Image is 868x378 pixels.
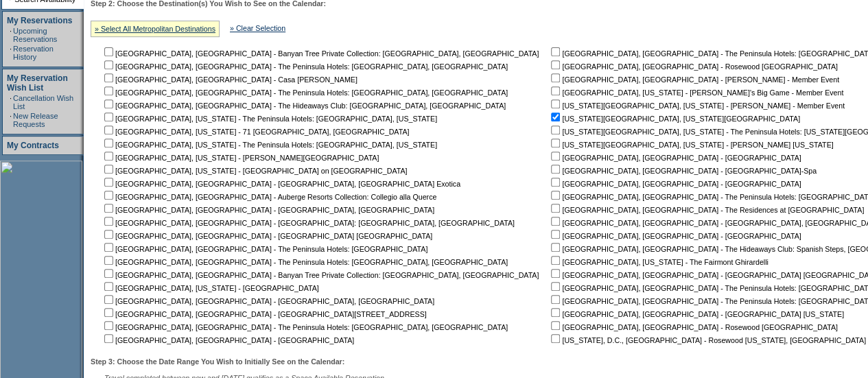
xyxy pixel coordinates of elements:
nobr: [GEOGRAPHIC_DATA], [GEOGRAPHIC_DATA] - The Peninsula Hotels: [GEOGRAPHIC_DATA] [102,245,427,253]
nobr: [GEOGRAPHIC_DATA], [GEOGRAPHIC_DATA] - [GEOGRAPHIC_DATA], [GEOGRAPHIC_DATA] [102,206,434,214]
nobr: [GEOGRAPHIC_DATA], [GEOGRAPHIC_DATA] - [GEOGRAPHIC_DATA] [US_STATE] [548,310,844,318]
nobr: [GEOGRAPHIC_DATA], [GEOGRAPHIC_DATA] - Banyan Tree Private Collection: [GEOGRAPHIC_DATA], [GEOGRA... [102,271,539,279]
nobr: [GEOGRAPHIC_DATA], [GEOGRAPHIC_DATA] - Rosewood [GEOGRAPHIC_DATA] [548,323,837,331]
nobr: [GEOGRAPHIC_DATA], [GEOGRAPHIC_DATA] - The Peninsula Hotels: [GEOGRAPHIC_DATA], [GEOGRAPHIC_DATA] [102,62,508,71]
nobr: [GEOGRAPHIC_DATA], [GEOGRAPHIC_DATA] - [GEOGRAPHIC_DATA] [548,232,801,240]
a: My Contracts [7,141,59,150]
a: My Reservations [7,16,72,25]
nobr: [GEOGRAPHIC_DATA], [US_STATE] - The Fairmont Ghirardelli [548,258,768,266]
nobr: [GEOGRAPHIC_DATA], [GEOGRAPHIC_DATA] - [GEOGRAPHIC_DATA]-Spa [548,167,817,175]
nobr: [GEOGRAPHIC_DATA], [US_STATE] - [GEOGRAPHIC_DATA] [102,284,319,292]
nobr: [GEOGRAPHIC_DATA], [US_STATE] - [PERSON_NAME][GEOGRAPHIC_DATA] [102,154,379,162]
nobr: [GEOGRAPHIC_DATA], [US_STATE] - [GEOGRAPHIC_DATA] on [GEOGRAPHIC_DATA] [102,167,407,175]
a: Reservation History [13,45,54,61]
a: Cancellation Wish List [13,94,73,110]
nobr: [GEOGRAPHIC_DATA], [US_STATE] - The Peninsula Hotels: [GEOGRAPHIC_DATA], [US_STATE] [102,141,437,149]
nobr: [GEOGRAPHIC_DATA], [GEOGRAPHIC_DATA] - The Peninsula Hotels: [GEOGRAPHIC_DATA], [GEOGRAPHIC_DATA] [102,258,508,266]
nobr: [US_STATE], D.C., [GEOGRAPHIC_DATA] - Rosewood [US_STATE], [GEOGRAPHIC_DATA] [548,336,866,344]
nobr: [GEOGRAPHIC_DATA], [GEOGRAPHIC_DATA] - The Hideaways Club: [GEOGRAPHIC_DATA], [GEOGRAPHIC_DATA] [102,102,506,110]
a: » Clear Selection [230,24,285,32]
nobr: [GEOGRAPHIC_DATA], [GEOGRAPHIC_DATA] - The Peninsula Hotels: [GEOGRAPHIC_DATA], [GEOGRAPHIC_DATA] [102,323,508,331]
nobr: [GEOGRAPHIC_DATA], [US_STATE] - [PERSON_NAME]'s Big Game - Member Event [548,88,843,97]
a: My Reservation Wish List [7,73,68,93]
a: Upcoming Reservations [13,27,57,43]
nobr: [GEOGRAPHIC_DATA], [US_STATE] - 71 [GEOGRAPHIC_DATA], [GEOGRAPHIC_DATA] [102,128,409,136]
nobr: [GEOGRAPHIC_DATA], [GEOGRAPHIC_DATA] - [GEOGRAPHIC_DATA]: [GEOGRAPHIC_DATA], [GEOGRAPHIC_DATA] [102,219,515,227]
nobr: [US_STATE][GEOGRAPHIC_DATA], [US_STATE][GEOGRAPHIC_DATA] [548,115,800,123]
b: Step 3: Choose the Date Range You Wish to Initially See on the Calendar: [91,357,344,366]
nobr: [GEOGRAPHIC_DATA], [GEOGRAPHIC_DATA] - [GEOGRAPHIC_DATA] [548,180,801,188]
a: New Release Requests [13,112,58,128]
nobr: [US_STATE][GEOGRAPHIC_DATA], [US_STATE] - [PERSON_NAME] [US_STATE] [548,141,833,149]
nobr: [GEOGRAPHIC_DATA], [GEOGRAPHIC_DATA] - Rosewood [GEOGRAPHIC_DATA] [548,62,837,71]
nobr: [GEOGRAPHIC_DATA], [US_STATE] - The Peninsula Hotels: [GEOGRAPHIC_DATA], [US_STATE] [102,115,437,123]
nobr: [GEOGRAPHIC_DATA], [GEOGRAPHIC_DATA] - [GEOGRAPHIC_DATA] [GEOGRAPHIC_DATA] [102,232,432,240]
a: » Select All Metropolitan Destinations [95,25,215,33]
nobr: [GEOGRAPHIC_DATA], [GEOGRAPHIC_DATA] - [PERSON_NAME] - Member Event [548,75,839,84]
td: · [10,94,12,110]
nobr: [GEOGRAPHIC_DATA], [GEOGRAPHIC_DATA] - [GEOGRAPHIC_DATA], [GEOGRAPHIC_DATA] [102,297,434,305]
td: · [10,27,12,43]
nobr: [GEOGRAPHIC_DATA], [GEOGRAPHIC_DATA] - [GEOGRAPHIC_DATA], [GEOGRAPHIC_DATA] Exotica [102,180,460,188]
nobr: [GEOGRAPHIC_DATA], [GEOGRAPHIC_DATA] - Banyan Tree Private Collection: [GEOGRAPHIC_DATA], [GEOGRA... [102,49,539,58]
nobr: [GEOGRAPHIC_DATA], [GEOGRAPHIC_DATA] - Casa [PERSON_NAME] [102,75,357,84]
td: · [10,112,12,128]
nobr: [GEOGRAPHIC_DATA], [GEOGRAPHIC_DATA] - The Residences at [GEOGRAPHIC_DATA] [548,206,864,214]
td: · [10,45,12,61]
nobr: [US_STATE][GEOGRAPHIC_DATA], [US_STATE] - [PERSON_NAME] - Member Event [548,102,845,110]
nobr: [GEOGRAPHIC_DATA], [GEOGRAPHIC_DATA] - [GEOGRAPHIC_DATA][STREET_ADDRESS] [102,310,427,318]
nobr: [GEOGRAPHIC_DATA], [GEOGRAPHIC_DATA] - [GEOGRAPHIC_DATA] [102,336,354,344]
nobr: [GEOGRAPHIC_DATA], [GEOGRAPHIC_DATA] - Auberge Resorts Collection: Collegio alla Querce [102,193,436,201]
nobr: [GEOGRAPHIC_DATA], [GEOGRAPHIC_DATA] - [GEOGRAPHIC_DATA] [548,154,801,162]
nobr: [GEOGRAPHIC_DATA], [GEOGRAPHIC_DATA] - The Peninsula Hotels: [GEOGRAPHIC_DATA], [GEOGRAPHIC_DATA] [102,88,508,97]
